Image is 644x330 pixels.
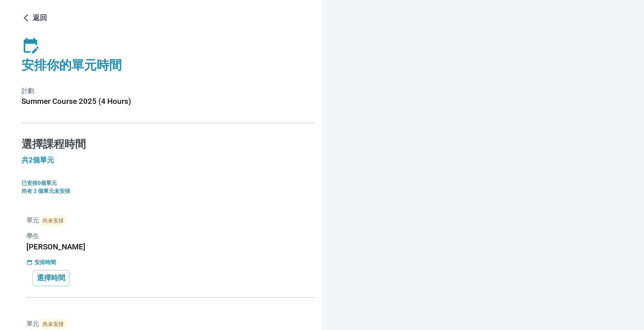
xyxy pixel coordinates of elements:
[26,319,315,330] p: 單元
[39,215,68,226] span: 尚未安排
[26,231,315,241] p: 學生
[21,179,315,187] p: 已安排0個單元
[33,13,47,23] p: 返回
[21,57,315,73] h4: 安排你的單元時間
[21,95,315,107] h6: Summer Course 2025 (4 Hours)
[21,137,315,151] h4: 選擇課程時間
[39,319,68,330] span: 尚未安排
[33,270,69,286] button: 選擇時間
[21,11,51,25] button: 返回
[21,187,315,195] p: 尚有 2 個單元未安排
[21,86,315,96] p: 計劃
[34,258,56,266] p: 安排時間
[26,241,315,253] h6: [PERSON_NAME]
[26,215,315,226] p: 單元
[37,273,65,283] p: 選擇時間
[21,156,315,165] h5: 共2個單元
